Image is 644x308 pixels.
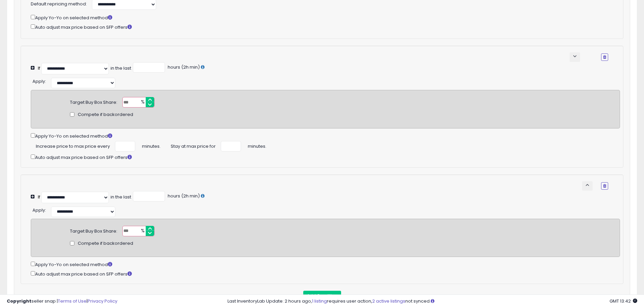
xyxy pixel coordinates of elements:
[582,181,593,191] button: keyboard_arrow_up
[171,141,216,150] span: Stay at max price for
[31,270,620,278] div: Auto adjust max price based on SFP offers
[7,298,31,304] strong: Copyright
[584,182,591,188] span: keyboard_arrow_up
[31,14,608,21] div: Apply Yo-Yo on selected method
[603,55,606,59] i: Remove Condition
[312,298,327,304] a: 1 listing
[31,1,87,7] label: Default repricing method:
[137,97,148,108] span: %
[32,205,46,214] div: :
[111,65,131,72] div: in the last
[78,112,133,118] span: Compete if backordered
[303,291,341,301] button: Add Condition
[167,193,200,199] span: hours (2h min)
[32,207,45,213] span: Apply
[372,298,405,304] a: 2 active listings
[228,298,637,305] div: Last InventoryLab Update: 2 hours ago, requires user action, not synced.
[610,298,637,304] span: 2025-10-7 13:42 GMT
[32,78,45,85] span: Apply
[603,184,606,188] i: Remove Condition
[70,226,117,235] div: Target Buy Box Share:
[58,298,87,304] a: Terms of Use
[142,141,161,150] span: minutes.
[111,194,131,200] div: in the last
[31,23,608,31] div: Auto adjust max price based on SFP offers
[31,260,620,268] div: Apply Yo-Yo on selected method
[137,226,148,236] span: %
[570,52,580,62] button: keyboard_arrow_down
[88,298,117,304] a: Privacy Policy
[431,299,434,303] i: Click here to read more about un-synced listings.
[248,141,266,150] span: minutes.
[167,64,200,70] span: hours (2h min)
[7,298,117,305] div: seller snap | |
[70,97,117,106] div: Target Buy Box Share:
[36,141,110,150] span: Increase price to max price every
[31,132,620,140] div: Apply Yo-Yo on selected method
[572,53,578,60] span: keyboard_arrow_down
[31,153,620,161] div: Auto adjust max price based on SFP offers
[32,76,46,85] div: :
[78,240,133,247] span: Compete if backordered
